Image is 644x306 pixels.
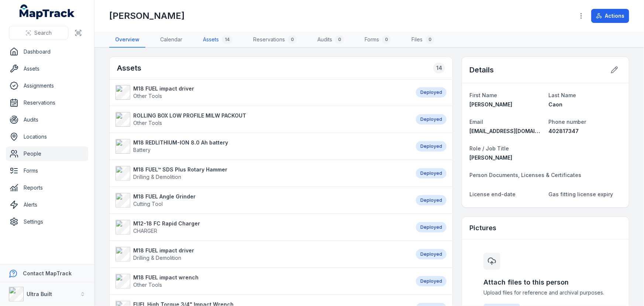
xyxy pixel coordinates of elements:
span: Last Name [548,92,576,98]
a: Reports [6,180,88,195]
span: [PERSON_NAME] [469,101,512,108]
a: Assignments [6,78,88,93]
span: Drilling & Demolition [133,255,181,261]
div: Deployed [416,168,447,178]
span: Other Tools [133,282,162,288]
a: M18 FUEL Angle GrinderCutting Tool [116,193,409,208]
span: Email [469,119,483,125]
strong: M18 FUEL impact driver [133,247,194,254]
span: License end-date [469,191,516,197]
span: Phone number [548,119,586,125]
span: First Name [469,92,497,98]
strong: Contact MapTrack [23,270,72,276]
span: Upload files for reference and archival purposes. [483,289,607,296]
span: Search [34,29,52,37]
span: Other Tools [133,120,162,126]
div: Deployed [416,249,447,259]
a: Reservations [6,95,88,110]
button: Actions [591,9,629,23]
a: M18 FUEL™ SDS Plus Rotary HammerDrilling & Demolition [116,166,409,181]
h2: Assets [117,63,141,73]
span: Drilling & Demolition [133,174,181,180]
div: 14 [222,35,233,44]
div: Deployed [416,222,447,232]
span: Person Documents, Licenses & Certificates [469,172,581,178]
span: Gas fitting license expiry [548,191,613,197]
h3: Pictures [469,223,496,233]
div: 14 [433,63,445,73]
h1: [PERSON_NAME] [109,10,185,22]
a: Settings [6,214,88,229]
strong: M18 FUEL impact wrench [133,274,199,281]
span: Role / Job Title [469,145,509,152]
h3: Attach files to this person [483,277,607,288]
div: 0 [426,35,434,44]
a: Audits0 [311,32,350,48]
div: 0 [335,35,344,44]
strong: M12-18 FC Rapid Charger [133,220,200,227]
a: Locations [6,129,88,144]
a: M18 FUEL impact driverDrilling & Demolition [116,247,409,262]
div: Deployed [416,87,447,98]
span: [EMAIL_ADDRESS][DOMAIN_NAME] [469,128,558,134]
a: Assets [6,61,88,76]
strong: Ultra Built [27,291,52,297]
span: Cutting Tool [133,201,163,207]
span: [PERSON_NAME] [469,154,512,161]
span: Other Tools [133,93,162,99]
a: Files0 [406,32,440,48]
strong: M18 FUEL Angle Grinder [133,193,196,200]
a: Dashboard [6,44,88,59]
a: M18 FUEL impact wrenchOther Tools [116,274,409,289]
a: M18 FUEL impact driverOther Tools [116,85,409,100]
a: Overview [109,32,145,48]
a: Forms [6,163,88,178]
a: M12-18 FC Rapid ChargerCHARGER [116,220,409,235]
div: Deployed [416,195,447,205]
span: Caon [548,101,562,108]
a: Assets14 [197,32,238,48]
strong: M18 FUEL™ SDS Plus Rotary Hammer [133,166,227,173]
a: Audits [6,112,88,127]
strong: ROLLING BOX LOW PROFILE MILW PACKOUT [133,112,246,119]
span: CHARGER [133,228,157,234]
div: Deployed [416,141,447,152]
strong: M18 FUEL impact driver [133,85,194,92]
h2: Details [469,65,494,75]
span: 402817347 [548,128,579,134]
a: Calendar [154,32,188,48]
strong: M18 REDLITHIUM-ION 8.0 Ah battery [133,139,228,146]
a: People [6,146,88,161]
div: 0 [382,35,391,44]
a: Reservations0 [247,32,303,48]
div: Deployed [416,276,447,286]
a: Forms0 [359,32,397,48]
span: Battery [133,147,151,153]
button: Search [9,26,68,40]
a: Alerts [6,197,88,212]
div: Deployed [416,114,447,125]
div: 0 [288,35,297,44]
a: ROLLING BOX LOW PROFILE MILW PACKOUTOther Tools [116,112,409,127]
a: MapTrack [20,4,75,19]
a: M18 REDLITHIUM-ION 8.0 Ah batteryBattery [116,139,409,154]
